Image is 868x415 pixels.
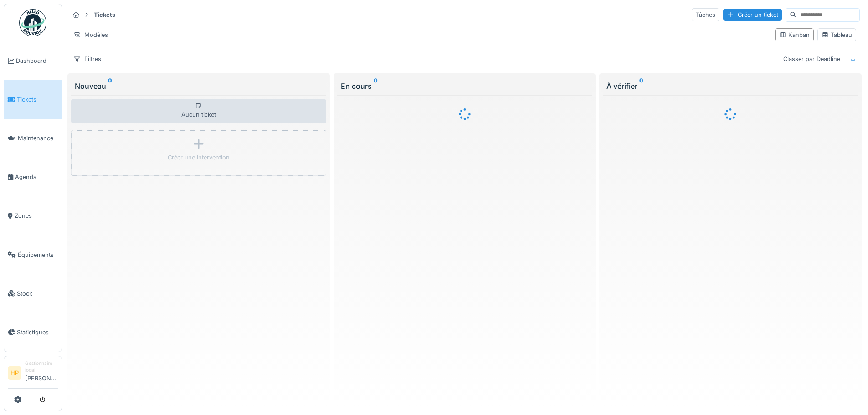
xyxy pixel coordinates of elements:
a: Agenda [4,158,62,196]
a: Zones [4,197,62,236]
a: Stock [4,274,62,313]
span: Équipements [18,251,58,259]
sup: 0 [374,81,378,92]
div: Gestionnaire local [25,360,58,374]
div: Créer une intervention [168,153,230,162]
strong: Tickets [90,10,119,19]
span: Dashboard [16,56,58,65]
span: Stock [17,289,58,298]
div: Filtres [69,52,105,66]
span: Maintenance [18,134,58,143]
img: Badge_color-CXgf-gQk.svg [19,9,46,36]
a: Équipements [4,236,62,274]
div: Modèles [69,28,112,41]
a: Maintenance [4,119,62,158]
div: Tâches [692,8,719,21]
div: Créer un ticket [723,9,782,21]
a: Statistiques [4,313,62,352]
div: Tableau [822,31,852,39]
a: Tickets [4,80,62,119]
sup: 0 [639,81,643,92]
span: Zones [15,211,58,220]
span: Agenda [15,173,58,181]
div: Classer par Deadline [779,52,844,66]
li: [PERSON_NAME] [25,360,58,386]
a: HP Gestionnaire local[PERSON_NAME] [8,360,58,389]
div: Aucun ticket [71,99,326,123]
a: Dashboard [4,41,62,80]
li: HP [8,366,21,380]
div: Nouveau [75,81,323,92]
div: Kanban [779,31,810,39]
sup: 0 [108,81,112,92]
span: Tickets [17,95,58,104]
div: À vérifier [606,81,854,92]
span: Statistiques [17,328,58,337]
div: En cours [341,81,589,92]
